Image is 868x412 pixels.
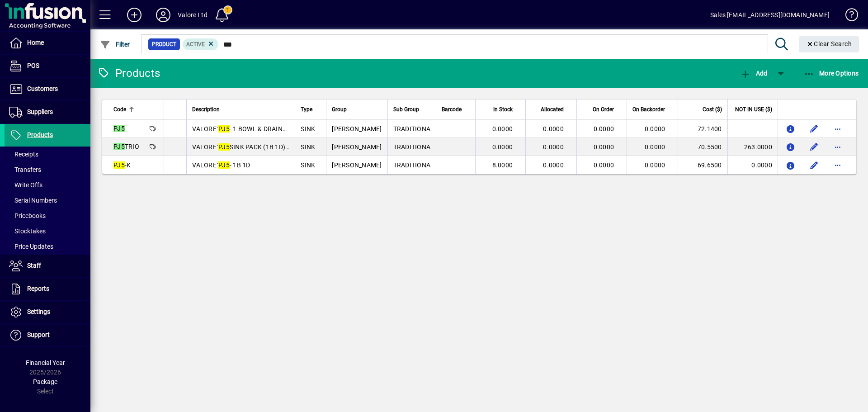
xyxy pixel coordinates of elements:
span: SINK [301,143,315,151]
em: PJ5 [113,143,125,150]
a: Write Offs [5,177,90,193]
a: Receipts [5,147,90,162]
span: Pricebooks [9,212,46,219]
a: Suppliers [5,101,90,123]
div: On Backorder [632,104,673,114]
em: PJ5 [113,161,125,169]
div: In Stock [481,104,521,114]
span: Write Offs [9,181,42,189]
span: Clear Search [806,40,852,47]
span: 0.0000 [645,143,665,151]
button: More options [830,122,845,136]
div: Type [301,104,321,114]
span: 0.0000 [594,161,614,169]
span: Barcode [442,104,462,114]
span: Serial Numbers [9,197,57,204]
td: 70.5500 [678,138,727,156]
span: TRIO [113,143,139,150]
button: Edit [807,122,821,136]
span: Product [152,40,176,49]
div: On Order [582,104,622,114]
em: PJ5 [218,143,230,151]
div: Products [97,66,160,81]
a: Reports [5,278,90,300]
em: PJ5 [113,125,125,132]
span: Stocktakes [9,227,46,235]
a: Home [5,32,90,54]
div: Allocated [531,104,572,114]
span: 0.0000 [645,161,665,169]
em: PJ5 [218,125,230,133]
a: Knowledge Base [839,2,857,31]
td: 72.1400 [678,120,727,138]
span: Allocated [541,104,564,114]
button: More options [830,158,845,172]
span: Cost ($) [703,104,722,114]
div: Description [192,104,289,114]
a: Support [5,324,90,346]
span: Description [192,104,220,114]
div: Code [113,104,158,114]
span: Reports [27,285,49,292]
button: Filter [98,36,132,52]
a: Customers [5,78,90,100]
span: 0.0000 [543,161,564,169]
span: Customers [27,85,58,92]
span: Add [740,70,767,77]
span: On Order [593,104,614,114]
a: Transfers [5,162,90,177]
span: Home [27,39,44,46]
span: [PERSON_NAME] [332,143,382,151]
span: SINK [301,125,315,133]
a: Serial Numbers [5,193,90,208]
span: NOT IN USE ($) [735,104,772,114]
span: Active [186,41,205,47]
button: Edit [807,140,821,154]
div: Valore Ltd [178,8,208,22]
a: Pricebooks [5,208,90,223]
span: 0.0000 [543,125,564,133]
button: Edit [807,158,821,172]
span: Settings [27,308,50,315]
span: In Stock [493,104,513,114]
span: TRADITIONA [393,161,431,169]
span: Price Updates [9,243,53,250]
span: Staff [27,262,41,269]
span: VALORE` - 1B 1D [192,161,250,169]
div: Sales [EMAIL_ADDRESS][DOMAIN_NAME] [710,8,830,22]
span: More Options [804,70,859,77]
span: TRADITIONA [393,125,431,133]
div: Barcode [442,104,470,114]
span: POS [27,62,39,69]
a: POS [5,55,90,77]
button: Profile [149,7,178,23]
div: Sub Group [393,104,431,114]
span: 0.0000 [645,125,665,133]
a: Staff [5,255,90,277]
span: Code [113,104,126,114]
span: Transfers [9,166,41,173]
span: Suppliers [27,108,53,115]
button: Add [120,7,149,23]
span: Type [301,104,312,114]
mat-chip: Activation Status: Active [183,38,219,50]
span: -K [113,161,131,169]
div: Group [332,104,382,114]
span: 0.0000 [594,143,614,151]
button: Add [738,65,769,81]
span: Package [33,378,57,385]
span: 0.0000 [492,143,513,151]
td: 0.0000 [727,156,778,174]
span: TRADITIONA [393,143,431,151]
span: Financial Year [26,359,65,366]
span: SINK [301,161,315,169]
td: 263.0000 [727,138,778,156]
button: More options [830,140,845,154]
span: [PERSON_NAME] [332,125,382,133]
span: Sub Group [393,104,419,114]
span: [PERSON_NAME] [332,161,382,169]
span: VALORE` SINK PACK (1B 1D) = 0.10M3 [192,143,314,151]
button: More Options [802,65,861,81]
span: 8.0000 [492,161,513,169]
span: Support [27,331,50,338]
